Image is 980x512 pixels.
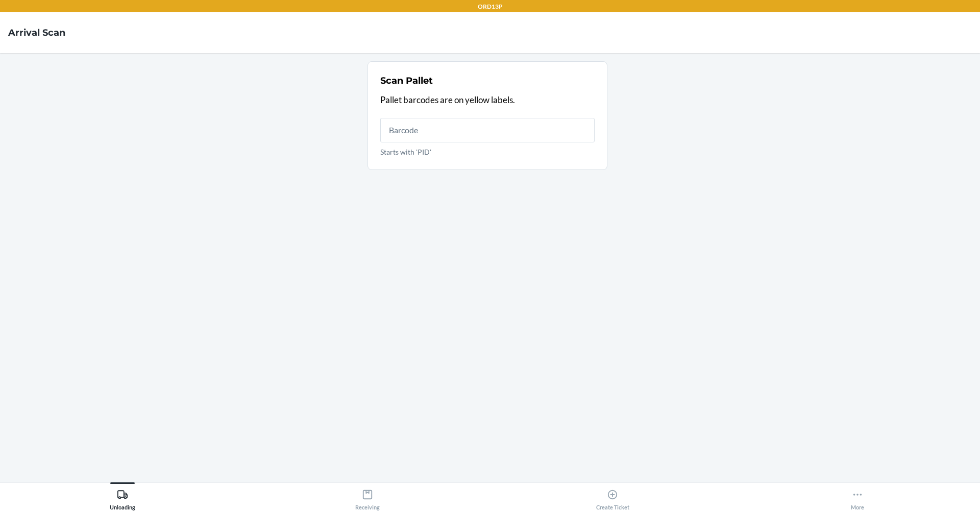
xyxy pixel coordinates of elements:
div: More [851,485,864,510]
div: Receiving [355,485,380,510]
button: Receiving [245,482,490,510]
input: Starts with 'PID' [380,118,595,142]
button: More [735,482,980,510]
button: Create Ticket [490,482,735,510]
p: Pallet barcodes are on yellow labels. [380,93,595,107]
h2: Scan Pallet [380,74,433,87]
div: Unloading [110,485,135,510]
h4: Arrival Scan [8,26,65,39]
p: Starts with 'PID' [380,147,595,157]
p: ORD13P [478,2,503,11]
div: Create Ticket [596,485,629,510]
